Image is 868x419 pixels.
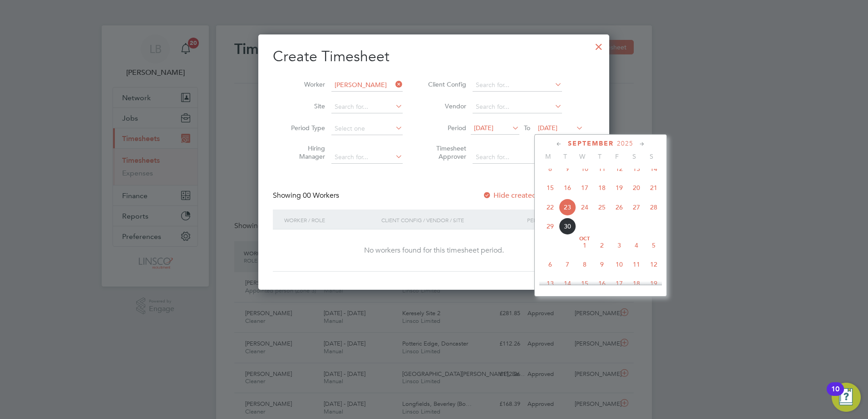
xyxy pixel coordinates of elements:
div: Showing [273,191,341,200]
span: 3 [611,237,628,254]
span: 8 [576,256,593,273]
span: 15 [576,275,593,292]
span: 16 [593,275,611,292]
label: Vendor [425,102,466,110]
input: Search for... [473,101,562,113]
input: Select one [331,122,403,135]
span: M [539,152,557,161]
span: [DATE] [538,124,557,132]
span: 10 [611,256,628,273]
span: S [643,152,660,161]
span: 17 [576,179,593,196]
label: Client Config [425,80,466,88]
span: 27 [628,199,645,216]
span: 19 [611,179,628,196]
span: To [521,122,533,134]
label: Period [425,124,466,132]
span: 23 [559,199,576,216]
span: 14 [645,160,662,177]
label: Period Type [284,124,325,132]
span: 20 [628,179,645,196]
span: 10 [576,160,593,177]
span: 19 [645,275,662,292]
span: 8 [542,160,559,177]
input: Search for... [473,79,562,92]
span: 6 [542,256,559,273]
span: 13 [542,275,559,292]
span: T [591,152,608,161]
input: Search for... [331,151,403,164]
span: 1 [576,237,593,254]
span: 29 [542,218,559,235]
span: 25 [593,199,611,216]
span: T [557,152,574,161]
span: 9 [559,160,576,177]
span: 4 [628,237,645,254]
label: Site [284,102,325,110]
span: 17 [611,275,628,292]
span: F [608,152,626,161]
span: Oct [576,237,593,241]
span: 22 [542,199,559,216]
label: Hide created timesheets [483,191,575,200]
span: 18 [593,179,611,196]
span: 9 [593,256,611,273]
div: Client Config / Vendor / Site [379,209,525,230]
div: No workers found for this timesheet period. [282,246,586,255]
button: Open Resource Center, 10 new notifications [832,383,861,412]
span: 26 [611,199,628,216]
span: 24 [576,199,593,216]
div: 10 [831,389,839,401]
span: 12 [645,256,662,273]
span: 18 [628,275,645,292]
span: 11 [593,160,611,177]
div: Period [525,209,586,230]
span: 30 [559,218,576,235]
span: 2025 [617,140,633,147]
span: 28 [645,199,662,216]
span: [DATE] [474,124,493,132]
h2: Create Timesheet [273,47,595,66]
label: Hiring Manager [284,144,325,161]
input: Search for... [331,101,403,113]
span: 21 [645,179,662,196]
span: 16 [559,179,576,196]
input: Search for... [331,79,403,92]
span: 5 [645,237,662,254]
label: Worker [284,80,325,88]
div: Worker / Role [282,209,379,230]
span: W [574,152,591,161]
span: S [626,152,643,161]
span: September [568,140,614,147]
label: Timesheet Approver [425,144,466,161]
span: 14 [559,275,576,292]
span: 7 [559,256,576,273]
span: 11 [628,256,645,273]
span: 15 [542,179,559,196]
span: 00 Workers [303,191,339,200]
span: 13 [628,160,645,177]
span: 2 [593,237,611,254]
input: Search for... [473,151,562,164]
span: 12 [611,160,628,177]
